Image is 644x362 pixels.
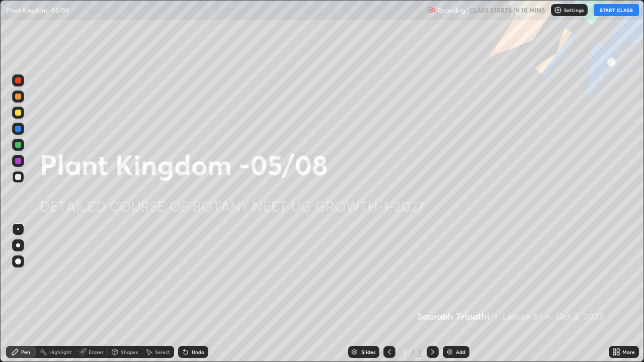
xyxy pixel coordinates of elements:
[437,7,465,14] p: Recording
[399,349,410,355] div: 2
[427,6,435,14] img: recording.375f2c34.svg
[446,348,454,356] img: add-slide-button
[121,349,138,354] div: Shapes
[49,349,71,354] div: Highlight
[21,349,30,354] div: Pen
[89,349,104,354] div: Eraser
[469,6,545,15] h5: CLASS STARTS IN 10 MINS
[412,349,415,355] div: /
[564,8,584,13] p: Settings
[554,6,562,14] img: class-settings-icons
[622,349,635,354] div: More
[6,6,69,14] p: Plant Kingdom -05/08
[417,347,423,356] div: 2
[456,349,465,354] div: Add
[361,349,375,354] div: Slides
[192,349,204,354] div: Undo
[155,349,170,354] div: Select
[594,4,639,16] button: START CLASS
